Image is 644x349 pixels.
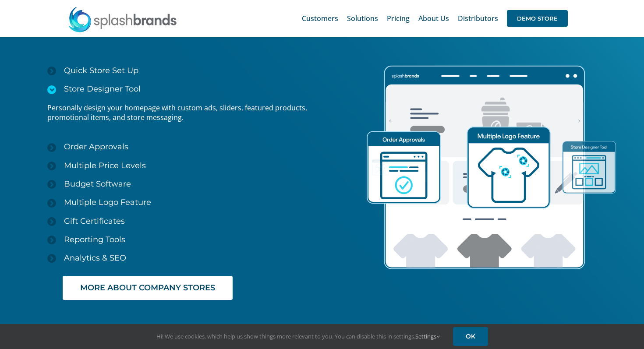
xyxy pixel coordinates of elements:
a: OK [453,327,488,346]
span: Pricing [387,15,410,22]
a: DEMO STORE [507,4,568,32]
p: Personally design your homepage with custom ads, sliders, featured products, promotional items, a... [47,103,322,123]
span: Order Approvals [64,142,128,152]
a: Multiple Price Levels [47,156,322,175]
a: Customers [302,4,338,32]
span: Multiple Price Levels [64,161,146,170]
span: Customers [302,15,338,22]
span: Hi! We use cookies, which help us show things more relevant to you. You can disable this in setti... [156,332,440,340]
a: Budget Software [47,175,322,193]
a: Distributors [458,4,498,32]
a: Analytics & SEO [47,249,322,267]
a: Store Designer Tool [47,80,322,98]
span: Store Designer Tool [64,84,141,94]
span: Analytics & SEO [64,253,126,263]
span: Gift Certificates [64,216,125,226]
span: Distributors [458,15,498,22]
span: Multiple Logo Feature [64,197,151,207]
span: About Us [418,15,449,22]
span: MORE ABOUT COMPANY STORES [80,283,215,293]
span: Solutions [347,15,378,22]
a: Order Approvals [47,137,322,156]
a: Pricing [387,4,410,32]
img: SplashBrands.com Logo [68,6,177,32]
a: Reporting Tools [47,230,322,249]
a: MORE ABOUT COMPANY STORES [63,276,233,300]
a: Multiple Logo Feature [47,193,322,212]
span: DEMO STORE [507,10,568,27]
nav: Main Menu Sticky [302,4,568,32]
span: Quick Store Set Up [64,66,138,75]
a: Settings [415,332,440,340]
a: Gift Certificates [47,212,322,230]
a: Quick Store Set Up [47,61,322,80]
span: Reporting Tools [64,235,125,244]
span: Budget Software [64,179,131,189]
